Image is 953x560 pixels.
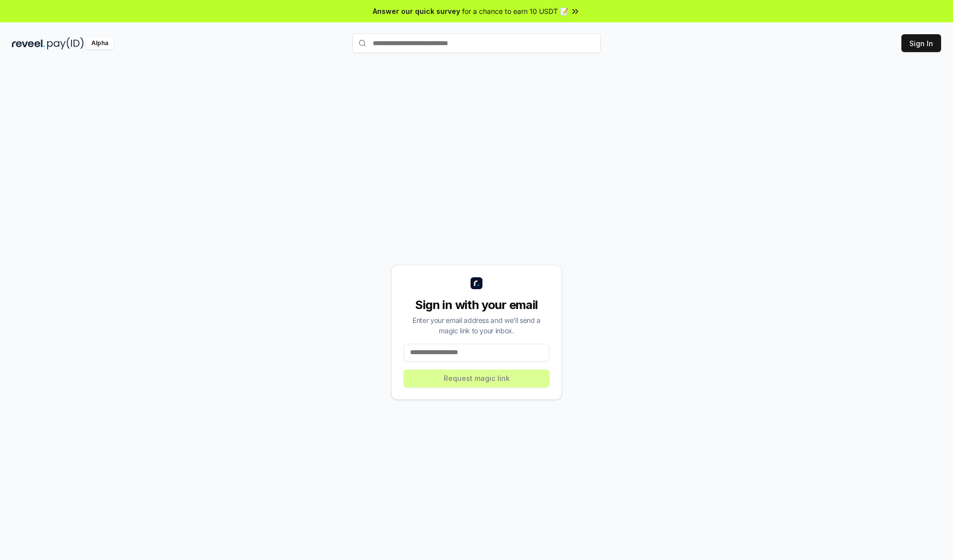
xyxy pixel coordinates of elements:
div: Alpha [86,37,114,50]
img: reveel_dark [12,37,45,50]
span: for a chance to earn 10 USDT 📝 [462,6,568,16]
div: Enter your email address and we’ll send a magic link to your inbox. [404,315,549,336]
img: logo_small [471,277,482,289]
button: Sign In [901,34,941,52]
div: Sign in with your email [404,297,549,313]
span: Answer our quick survey [373,6,460,16]
img: pay_id [47,37,84,50]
